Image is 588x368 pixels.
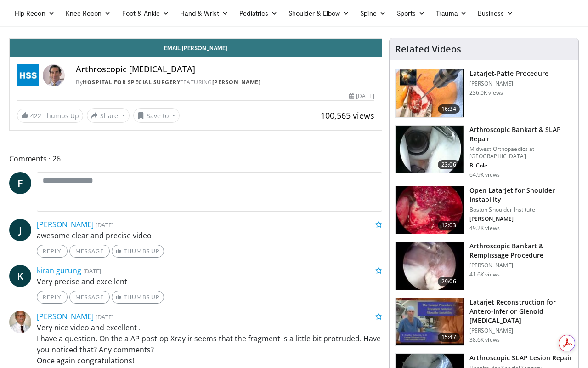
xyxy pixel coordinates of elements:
h3: Arthroscopic Bankart & Remplissage Procedure [469,241,573,260]
a: Thumbs Up [112,291,164,304]
a: Reply [37,291,68,304]
a: Message [69,245,110,258]
span: 12:03 [438,221,460,230]
a: Hand & Wrist [175,4,234,23]
a: kiran gurung [37,265,81,276]
a: Email [PERSON_NAME] [10,39,382,57]
video-js: Video Player [10,38,382,39]
a: Foot & Ankle [117,4,175,23]
div: By FEATURING [76,78,374,86]
span: 15:47 [438,333,460,342]
a: Sports [391,4,431,23]
a: Knee Recon [60,4,117,23]
p: 236.0K views [469,89,503,97]
div: [DATE] [349,92,374,100]
button: Share [87,108,130,123]
a: Trauma [430,4,472,23]
p: Very nice video and excellent . I have a question. On the a AP post-op Xray ir seems that the fra... [37,322,382,366]
p: [PERSON_NAME] [469,262,573,269]
h3: Arthroscopic Bankart & SLAP Repair [469,125,573,144]
button: Save to [133,108,180,123]
a: Message [69,291,110,304]
img: Avatar [9,311,31,333]
img: 38708_0000_3.png.150x105_q85_crop-smart_upscale.jpg [396,298,464,346]
p: B. Cole [469,162,573,169]
a: K [9,265,31,287]
h3: Latarjet Reconstruction for Antero-Inferior Glenoid [MEDICAL_DATA] [469,298,573,325]
small: [DATE] [83,267,101,275]
span: 23:06 [438,160,460,169]
a: Reply [37,245,68,258]
img: Hospital for Special Surgery [17,64,39,86]
p: 38.6K views [469,336,500,344]
a: 15:47 Latarjet Reconstruction for Antero-Inferior Glenoid [MEDICAL_DATA] [PERSON_NAME] 38.6K views [395,298,573,346]
span: 422 [30,111,41,120]
span: Comments 26 [9,153,382,165]
p: [PERSON_NAME] [469,215,573,223]
a: Spine [355,4,391,23]
p: [PERSON_NAME] [469,327,573,334]
small: [DATE] [96,221,113,229]
p: Very precise and excellent [37,276,382,287]
p: awesome clear and precise video [37,230,382,241]
a: [PERSON_NAME] [37,311,94,322]
a: 16:34 Latarjet-Patte Procedure [PERSON_NAME] 236.0K views [395,69,573,118]
a: Business [472,4,519,23]
img: cole_0_3.png.150x105_q85_crop-smart_upscale.jpg [396,126,464,173]
span: 16:34 [438,104,460,114]
h4: Arthroscopic [MEDICAL_DATA] [76,64,374,75]
p: 41.6K views [469,271,500,278]
a: 12:03 Open Latarjet for Shoulder Instability Boston Shoulder Institute [PERSON_NAME] 49.2K views [395,186,573,235]
a: [PERSON_NAME] [212,78,261,86]
span: 100,565 views [321,110,374,121]
a: 29:06 Arthroscopic Bankart & Remplissage Procedure [PERSON_NAME] 41.6K views [395,241,573,290]
img: Avatar [43,64,65,86]
img: 617583_3.png.150x105_q85_crop-smart_upscale.jpg [396,69,464,117]
a: Pediatrics [234,4,283,23]
a: Hip Recon [9,4,60,23]
a: [PERSON_NAME] [37,219,94,230]
p: [PERSON_NAME] [469,80,548,87]
h3: Latarjet-Patte Procedure [469,69,548,78]
p: 64.9K views [469,171,500,178]
p: Midwest Orthopaedics at [GEOGRAPHIC_DATA] [469,145,573,160]
a: F [9,172,31,194]
img: 944938_3.png.150x105_q85_crop-smart_upscale.jpg [396,186,464,234]
h3: Open Latarjet for Shoulder Instability [469,186,573,204]
a: 23:06 Arthroscopic Bankart & SLAP Repair Midwest Orthopaedics at [GEOGRAPHIC_DATA] B. Cole 64.9K ... [395,125,573,178]
h4: Related Videos [395,44,461,55]
img: wolf_3.png.150x105_q85_crop-smart_upscale.jpg [396,242,464,290]
a: Hospital for Special Surgery [83,78,180,86]
a: Thumbs Up [112,245,164,258]
small: [DATE] [96,313,113,321]
p: 49.2K views [469,224,500,232]
p: Boston Shoulder Institute [469,206,573,213]
a: 422 Thumbs Up [17,109,83,123]
a: J [9,219,31,241]
span: 29:06 [438,277,460,286]
h3: Arthroscopic SLAP Lesion Repair [469,353,573,362]
a: Shoulder & Elbow [283,4,355,23]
